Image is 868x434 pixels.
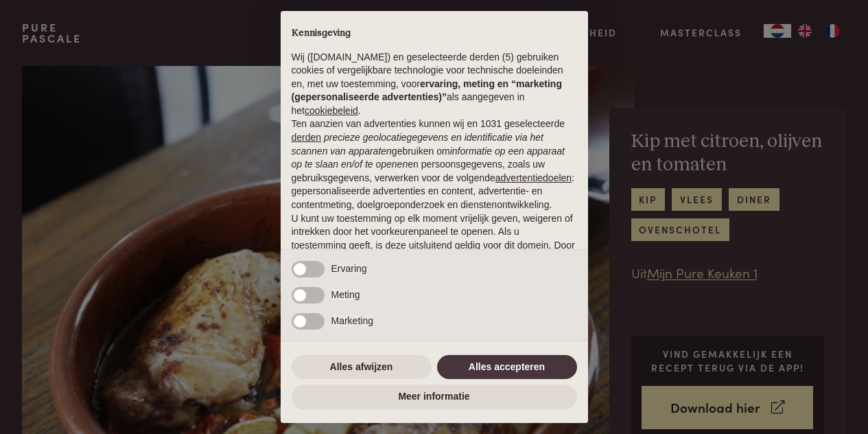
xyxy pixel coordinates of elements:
[292,146,565,170] em: informatie op een apparaat op te slaan en/of te openen
[292,355,432,380] button: Alles afwijzen
[437,355,577,380] button: Alles accepteren
[292,27,577,40] h2: Kennisgeving
[292,117,577,212] p: Ten aanzien van advertenties kunnen wij en 1031 geselecteerde gebruiken om en persoonsgegevens, z...
[331,315,373,326] span: Marketing
[305,105,358,116] a: cookiebeleid
[292,132,543,157] em: precieze geolocatiegegevens en identificatie via het scannen van apparaten
[292,51,577,118] p: Wij ([DOMAIN_NAME]) en geselecteerde derden (5) gebruiken cookies of vergelijkbare technologie vo...
[292,78,562,103] strong: ervaring, meting en “marketing (gepersonaliseerde advertenties)”
[495,172,572,185] button: advertentiedoelen
[292,385,577,409] button: Meer informatie
[292,212,577,279] p: U kunt uw toestemming op elk moment vrijelijk geven, weigeren of intrekken door het voorkeurenpan...
[331,289,360,300] span: Meting
[292,131,322,145] button: derden
[331,263,367,274] span: Ervaring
